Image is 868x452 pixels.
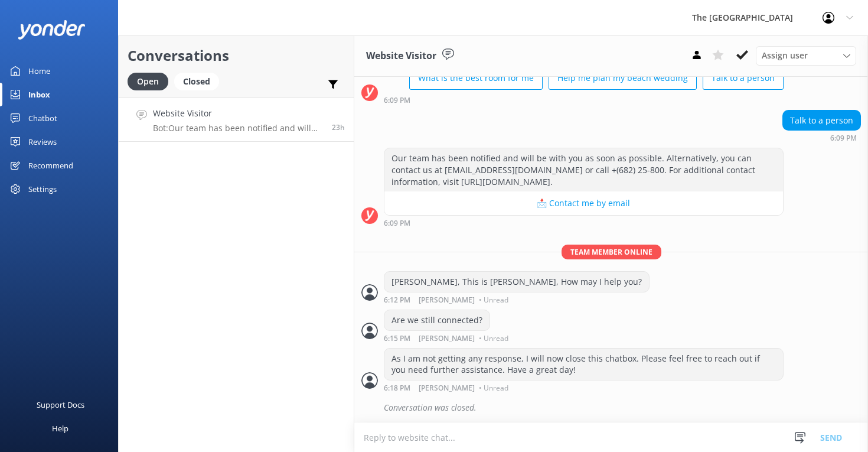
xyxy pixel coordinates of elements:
[830,135,857,142] strong: 6:09 PM
[419,335,475,342] span: [PERSON_NAME]
[128,73,168,90] div: Open
[384,220,410,227] strong: 6:09 PM
[153,107,323,120] h4: Website Visitor
[384,295,650,304] div: Aug 22 2025 12:12am (UTC -10:00) Pacific/Honolulu
[128,74,174,87] a: Open
[366,48,436,64] h3: Website Visitor
[384,148,783,191] div: Our team has been notified and will be with you as soon as possible. Alternatively, you can conta...
[549,66,697,90] button: Help me plan my beach wedding
[562,245,661,259] span: Team member online
[52,417,68,440] div: Help
[384,334,511,342] div: Aug 22 2025 12:15am (UTC -10:00) Pacific/Honolulu
[28,83,50,106] div: Inbox
[479,297,508,304] span: • Unread
[18,20,86,40] img: yonder-white-logo.png
[384,349,783,380] div: As I am not getting any response, I will now close this chatbox. Please feel free to reach out if...
[332,122,345,132] span: Aug 22 2025 12:09am (UTC -10:00) Pacific/Honolulu
[783,110,860,131] div: Talk to a person
[384,398,861,418] div: Conversation was closed.
[28,59,50,83] div: Home
[384,297,410,304] strong: 6:12 PM
[762,49,808,62] span: Assign user
[174,74,225,87] a: Closed
[28,106,57,130] div: Chatbot
[479,385,508,392] span: • Unread
[384,191,783,215] button: 📩 Contact me by email
[174,73,219,90] div: Closed
[384,385,410,392] strong: 6:18 PM
[419,385,475,392] span: [PERSON_NAME]
[28,130,57,154] div: Reviews
[384,97,410,104] strong: 6:09 PM
[119,97,354,142] a: Website VisitorBot:Our team has been notified and will be with you as soon as possible. Alternati...
[782,134,861,142] div: Aug 22 2025 12:09am (UTC -10:00) Pacific/Honolulu
[479,335,508,342] span: • Unread
[384,310,490,330] div: Are we still connected?
[37,393,84,417] div: Support Docs
[756,46,856,65] div: Assign User
[384,96,784,104] div: Aug 22 2025 12:09am (UTC -10:00) Pacific/Honolulu
[28,177,57,201] div: Settings
[703,66,784,90] button: Talk to a person
[384,383,784,392] div: Aug 22 2025 12:18am (UTC -10:00) Pacific/Honolulu
[361,398,861,418] div: 2025-08-22T10:18:05.908
[384,219,784,227] div: Aug 22 2025 12:09am (UTC -10:00) Pacific/Honolulu
[384,272,649,292] div: [PERSON_NAME], This is [PERSON_NAME], How may I help you?
[153,123,323,134] p: Bot: Our team has been notified and will be with you as soon as possible. Alternatively, you can ...
[128,44,345,67] h2: Conversations
[384,335,410,342] strong: 6:15 PM
[419,297,475,304] span: [PERSON_NAME]
[28,154,73,177] div: Recommend
[409,66,543,90] button: What is the best room for me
